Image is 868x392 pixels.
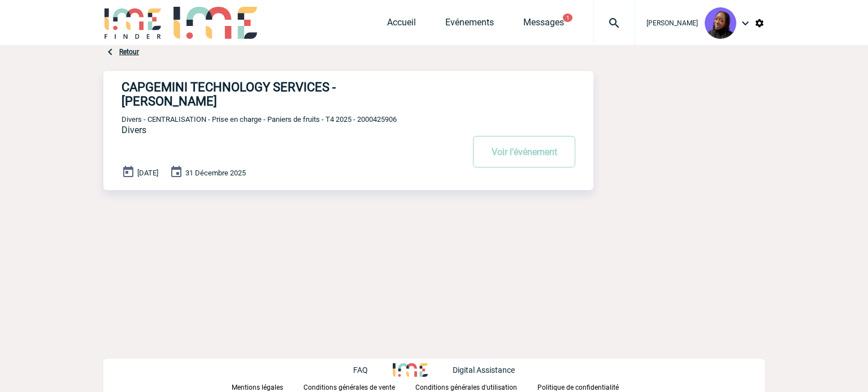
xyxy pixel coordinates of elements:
[303,381,415,392] a: Conditions générales de vente
[387,17,416,33] a: Accueil
[121,115,397,124] span: Divers - CENTRALISATION - Prise en charge - Paniers de fruits - T4 2025 - 2000425906
[103,7,162,39] img: IME-Finder
[353,365,368,375] p: FAQ
[121,80,429,108] h4: CAPGEMINI TECHNOLOGY SERVICES - [PERSON_NAME]
[353,364,393,375] a: FAQ
[705,7,736,39] img: 131349-0.png
[646,19,698,27] span: [PERSON_NAME]
[185,169,246,177] span: 31 Décembre 2025
[537,381,637,392] a: Politique de confidentialité
[232,384,283,391] p: Mentions légales
[523,17,564,33] a: Messages
[121,125,146,135] span: Divers
[393,363,428,377] img: http://www.idealmeetingsevents.fr/
[445,17,494,33] a: Evénements
[415,381,537,392] a: Conditions générales d'utilisation
[137,169,158,177] span: [DATE]
[563,14,572,22] button: 1
[415,384,517,391] p: Conditions générales d'utilisation
[303,384,395,391] p: Conditions générales de vente
[453,365,515,375] p: Digital Assistance
[232,381,303,392] a: Mentions légales
[537,384,619,391] p: Politique de confidentialité
[473,136,575,168] button: Voir l'événement
[119,48,139,56] a: Retour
